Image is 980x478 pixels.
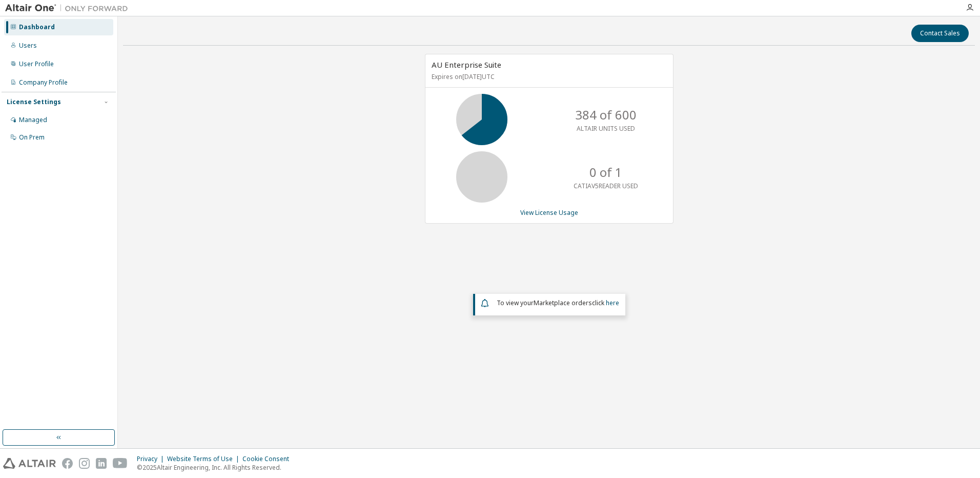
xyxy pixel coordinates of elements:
img: linkedin.svg [96,458,107,469]
span: To view your click [497,298,619,307]
p: © 2025 Altair Engineering, Inc. All Rights Reserved. [137,463,295,472]
div: Website Terms of Use [167,455,242,463]
div: Company Profile [19,78,68,87]
img: Altair One [5,3,133,13]
a: View License Usage [520,208,578,217]
img: altair_logo.svg [3,458,56,469]
p: Expires on [DATE] UTC [432,72,664,81]
div: User Profile [19,60,54,68]
div: Dashboard [19,23,55,31]
img: youtube.svg [113,458,128,469]
div: Cookie Consent [242,455,295,463]
span: AU Enterprise Suite [432,59,501,70]
em: Marketplace orders [534,298,592,307]
img: facebook.svg [62,458,73,469]
a: here [606,298,619,307]
div: Managed [19,116,47,124]
button: Contact Sales [911,25,969,42]
p: 384 of 600 [575,106,637,124]
div: On Prem [19,133,45,142]
img: instagram.svg [79,458,90,469]
p: ALTAIR UNITS USED [577,124,635,133]
p: 0 of 1 [589,164,622,181]
div: License Settings [7,98,61,106]
div: Users [19,42,37,50]
p: CATIAV5READER USED [574,182,638,190]
div: Privacy [137,455,167,463]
